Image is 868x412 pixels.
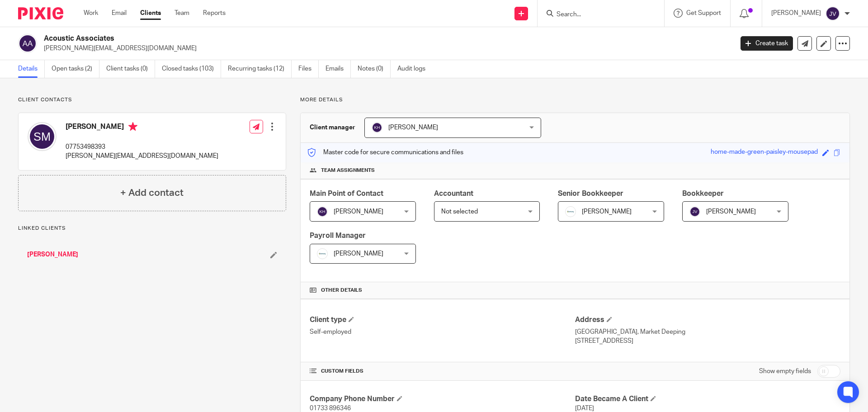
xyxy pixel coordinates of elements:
span: Senior Bookkeeper [558,190,623,197]
h4: Address [575,315,840,325]
img: Infinity%20Logo%20with%20Whitespace%20.png [565,206,576,217]
a: Clients [140,9,161,18]
a: Work [84,9,98,18]
a: Create task [741,36,793,51]
h3: Client manager [310,123,355,132]
span: Get Support [686,10,721,16]
span: Not selected [441,208,478,215]
span: [PERSON_NAME] [706,208,756,215]
a: Closed tasks (103) [162,60,221,78]
p: More details [300,96,850,104]
p: Linked clients [18,225,286,232]
label: Show empty fields [759,367,811,376]
p: Client contacts [18,96,286,104]
img: svg%3E [28,122,57,151]
p: Self-employed [310,327,575,336]
span: Team assignments [321,167,375,174]
a: Client tasks (0) [106,60,155,78]
a: Audit logs [397,60,432,78]
h4: Company Phone Number [310,394,575,404]
a: Notes (0) [358,60,391,78]
h4: + Add contact [120,186,184,200]
img: svg%3E [689,206,700,217]
span: [PERSON_NAME] [334,251,383,257]
h2: Acoustic Associates [44,34,590,43]
input: Search [556,11,637,19]
h4: CUSTOM FIELDS [310,368,575,375]
span: [PERSON_NAME] [582,208,632,215]
a: [PERSON_NAME] [27,250,78,259]
img: Infinity%20Logo%20with%20Whitespace%20.png [317,248,328,259]
p: [PERSON_NAME][EMAIL_ADDRESS][DOMAIN_NAME] [44,44,727,53]
img: svg%3E [826,6,840,21]
i: Primary [128,122,137,131]
p: Master code for secure communications and files [307,148,463,157]
h4: Date Became A Client [575,394,840,404]
span: [DATE] [575,405,594,412]
a: Emails [325,60,351,78]
span: Other details [321,287,362,294]
a: Open tasks (2) [52,60,99,78]
span: Payroll Manager [310,232,366,239]
img: svg%3E [18,34,37,53]
span: Accountant [434,190,473,197]
h4: [PERSON_NAME] [66,122,218,133]
img: Pixie [18,7,63,19]
span: [PERSON_NAME] [334,208,383,215]
img: svg%3E [317,206,328,217]
a: Files [298,60,319,78]
span: [PERSON_NAME] [388,124,438,131]
a: Details [18,60,45,78]
img: svg%3E [372,122,382,133]
p: 07753498393 [66,142,218,152]
p: [STREET_ADDRESS] [575,336,840,346]
a: Team [175,9,189,18]
h4: Client type [310,315,575,325]
p: [PERSON_NAME] [771,9,821,18]
a: Recurring tasks (12) [228,60,292,78]
span: 01733 896346 [310,405,351,412]
a: Email [112,9,127,18]
p: [GEOGRAPHIC_DATA], Market Deeping [575,327,840,336]
span: Main Point of Contact [310,190,383,197]
a: Reports [203,9,226,18]
div: home-made-green-paisley-mousepad [711,147,818,158]
span: Bookkeeper [682,190,724,197]
p: [PERSON_NAME][EMAIL_ADDRESS][DOMAIN_NAME] [66,152,218,161]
